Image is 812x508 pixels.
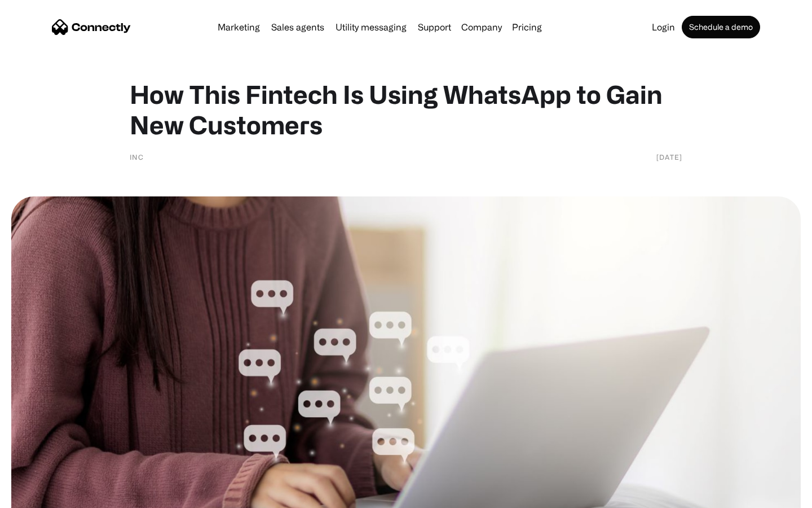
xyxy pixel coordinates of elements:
[11,488,68,504] aside: Language selected: English
[267,23,329,32] a: Sales agents
[647,23,679,32] a: Login
[461,19,502,35] div: Company
[413,23,456,32] a: Support
[458,19,505,35] div: Company
[656,151,682,163] div: [DATE]
[331,23,411,32] a: Utility messaging
[23,488,68,504] ul: Language list
[130,151,144,163] div: INC
[130,79,682,140] h1: How This Fintech Is Using WhatsApp to Gain New Customers
[682,16,760,38] a: Schedule a demo
[213,23,264,32] a: Marketing
[507,23,546,32] a: Pricing
[52,19,131,36] a: home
